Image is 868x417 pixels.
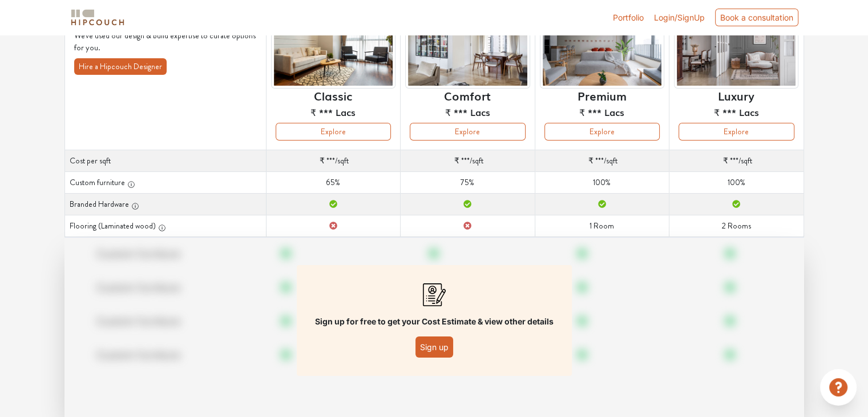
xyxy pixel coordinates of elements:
span: logo-horizontal.svg [69,5,126,30]
button: Sign up [415,336,453,358]
td: 75% [401,172,535,194]
h6: Classic [314,89,352,102]
h6: Luxury [718,89,754,102]
td: /sqft [669,150,804,172]
button: Explore [410,123,525,141]
td: /sqft [401,150,535,172]
img: header-preview [271,3,395,89]
td: 100% [669,172,804,194]
button: Explore [276,123,391,141]
h6: Comfort [444,89,491,102]
td: /sqft [535,150,669,172]
button: Explore [679,123,794,141]
td: /sqft [266,150,400,172]
span: Login/SignUp [654,13,705,22]
img: logo-horizontal.svg [69,7,126,27]
p: Sign up for free to get your Cost Estimate & view other details [315,315,554,327]
td: 1 Room [535,215,669,237]
td: 65% [266,172,400,194]
th: Branded Hardware [64,194,266,215]
div: Book a consultation [715,9,798,26]
button: Explore [544,123,660,141]
button: Hire a Hipcouch Designer [74,58,167,75]
th: Cost per sqft [64,150,266,172]
img: header-preview [540,3,664,89]
td: 100% [535,172,669,194]
img: header-preview [674,3,798,89]
th: Flooring (Laminated wood) [64,215,266,237]
h6: Premium [578,89,627,102]
p: We've used our design & build expertise to curate options for you. [74,30,257,54]
img: header-preview [405,3,530,89]
th: Custom furniture [64,172,266,194]
a: Portfolio [613,11,644,23]
td: 2 Rooms [669,215,804,237]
